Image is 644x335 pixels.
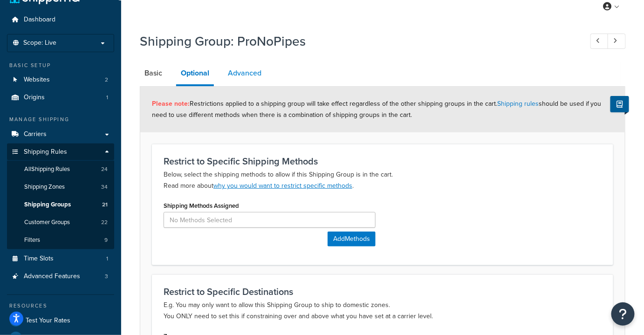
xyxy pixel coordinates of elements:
[152,99,602,120] span: Restrictions applied to a shipping group will take effect regardless of the other shipping groups...
[7,161,114,178] a: AllShipping Rules24
[7,232,114,249] a: Filters9
[7,11,114,28] a: Dashboard
[24,148,67,156] span: Shipping Rules
[24,236,40,244] span: Filters
[106,255,108,263] span: 1
[24,130,47,138] span: Carriers
[164,156,602,166] h3: Restrict to Specific Shipping Methods
[24,76,50,84] span: Websites
[102,201,108,209] span: 21
[26,317,70,325] span: Test Your Rates
[24,165,70,173] span: All Shipping Rules
[152,99,190,109] strong: Please note:
[24,183,65,191] span: Shipping Zones
[7,196,114,213] li: Shipping Groups
[7,178,114,196] li: Shipping Zones
[101,183,108,191] span: 34
[164,287,602,297] h3: Restrict to Specific Destinations
[7,312,114,329] a: Test Your Rates
[106,94,108,102] span: 1
[213,181,352,191] a: why you would want to restrict specific methods
[7,126,114,143] a: Carriers
[223,62,266,84] a: Advanced
[140,32,573,50] h1: Shipping Group: ProNoPipes
[24,201,71,209] span: Shipping Groups
[7,144,114,250] li: Shipping Rules
[140,62,167,84] a: Basic
[105,76,108,84] span: 2
[164,212,376,228] input: No Methods Selected
[24,219,70,226] span: Customer Groups
[7,268,114,285] li: Advanced Features
[7,71,114,89] a: Websites2
[7,196,114,213] a: Shipping Groups21
[105,273,108,280] span: 3
[24,94,45,102] span: Origins
[608,34,626,49] a: Next Record
[7,116,114,123] div: Manage Shipping
[611,302,635,326] button: Open Resource Center
[23,39,56,47] span: Scope: Live
[497,99,539,109] a: Shipping rules
[7,232,114,249] li: Filters
[7,302,114,310] div: Resources
[7,89,114,106] li: Origins
[7,250,114,267] li: Time Slots
[164,202,239,209] label: Shipping Methods Assigned
[7,144,114,161] a: Shipping Rules
[7,250,114,267] a: Time Slots1
[7,268,114,285] a: Advanced Features3
[104,236,108,244] span: 9
[7,214,114,231] a: Customer Groups22
[101,165,108,173] span: 24
[590,34,609,49] a: Previous Record
[610,96,629,112] button: Show Help Docs
[164,300,602,322] p: E.g. You may only want to allow this Shipping Group to ship to domestic zones. You ONLY need to s...
[24,273,80,280] span: Advanced Features
[7,62,114,69] div: Basic Setup
[24,16,55,24] span: Dashboard
[24,255,54,263] span: Time Slots
[328,232,376,246] button: AddMethods
[176,62,214,86] a: Optional
[7,89,114,106] a: Origins1
[7,214,114,231] li: Customer Groups
[7,178,114,196] a: Shipping Zones34
[7,71,114,89] li: Websites
[164,169,602,191] p: Below, select the shipping methods to allow if this Shipping Group is in the cart. Read more about .
[101,219,108,226] span: 22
